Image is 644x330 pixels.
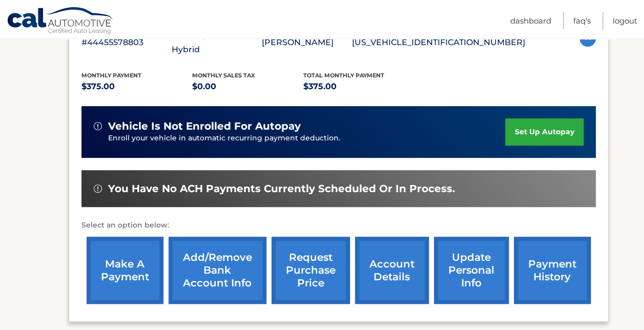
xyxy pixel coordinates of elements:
[94,122,102,130] img: alert-white.svg
[172,28,262,57] p: 2023 Toyota RAV4 Hybrid
[352,35,525,50] p: [US_VEHICLE_IDENTIFICATION_NUMBER]
[272,237,350,304] a: request purchase price
[81,35,172,50] p: #44455578803
[573,12,591,29] a: FAQ's
[87,237,163,304] a: make a payment
[108,120,301,133] span: vehicle is not enrolled for autopay
[613,12,637,29] a: Logout
[505,118,583,146] a: set up autopay
[514,237,591,304] a: payment history
[192,72,255,79] span: Monthly sales Tax
[81,219,596,232] p: Select an option below:
[303,79,414,94] p: $375.00
[108,182,455,195] span: You have no ACH payments currently scheduled or in process.
[510,12,551,29] a: Dashboard
[262,35,352,50] p: [PERSON_NAME]
[303,72,384,79] span: Total Monthly Payment
[81,72,141,79] span: Monthly Payment
[108,133,506,144] p: Enroll your vehicle in automatic recurring payment deduction.
[94,184,102,193] img: alert-white.svg
[169,237,266,304] a: Add/Remove bank account info
[434,237,509,304] a: update personal info
[81,79,193,94] p: $375.00
[7,7,114,36] a: Cal Automotive
[355,237,429,304] a: account details
[192,79,303,94] p: $0.00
